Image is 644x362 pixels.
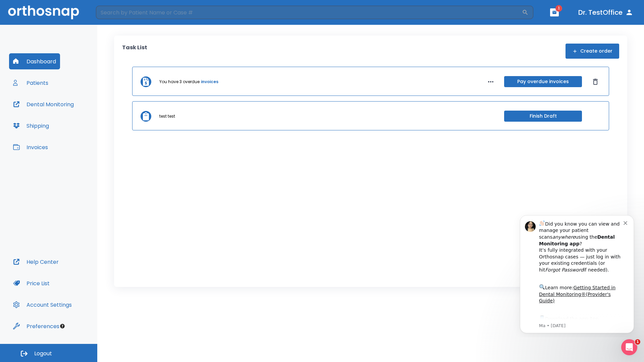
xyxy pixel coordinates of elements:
[59,323,65,329] div: Tooltip anchor
[9,96,78,112] button: Dental Monitoring
[9,139,52,155] button: Invoices
[9,254,63,270] button: Help Center
[9,118,53,134] button: Shipping
[8,5,79,19] img: Orthosnap
[201,79,218,85] a: invoices
[9,75,52,91] button: Patients
[621,339,637,355] iframe: Intercom live chat
[510,209,644,337] iframe: Intercom notifications message
[9,53,60,69] button: Dashboard
[34,350,52,357] span: Logout
[576,6,636,18] button: Dr. TestOffice
[114,10,119,16] button: Dismiss notification
[566,44,619,59] button: Create order
[96,6,522,19] input: Search by Patient Name or Case #
[159,79,200,85] p: You have 3 overdue
[9,318,63,334] button: Preferences
[29,105,114,139] div: Download the app: | ​ Let us know if you need help getting started!
[29,107,89,119] a: App Store
[122,44,147,59] p: Task List
[159,113,175,119] p: test test
[555,5,562,12] span: 1
[9,297,76,313] button: Account Settings
[504,76,582,87] button: Pay overdue invoices
[504,111,582,122] button: Finish Draft
[29,114,114,120] p: Message from Ma, sent 6w ago
[9,275,54,291] button: Price List
[635,339,640,345] span: 1
[590,76,601,87] button: Dismiss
